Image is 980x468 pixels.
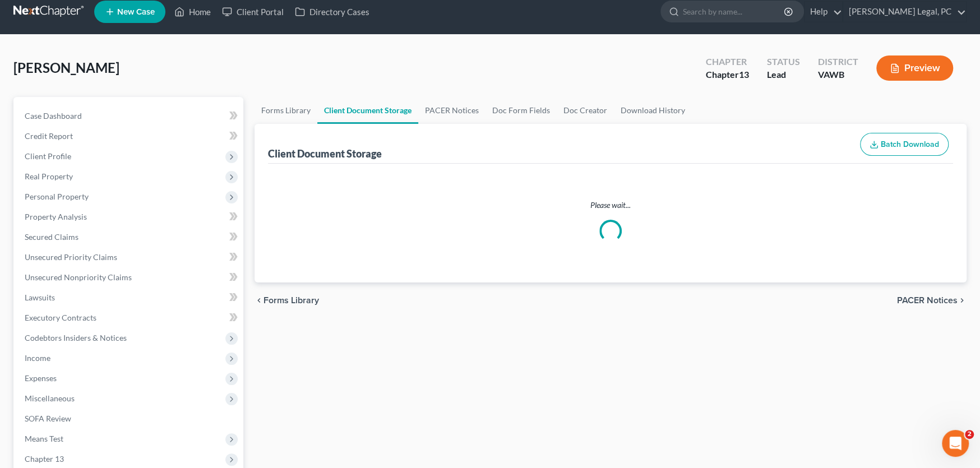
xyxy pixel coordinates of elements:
a: Case Dashboard [16,106,243,126]
span: Lawsuits [25,293,55,302]
a: Help [805,2,842,22]
a: Doc Form Fields [486,97,557,124]
a: Unsecured Priority Claims [16,247,243,267]
span: Property Analysis [25,212,87,221]
iframe: Intercom live chat [942,430,969,457]
a: Lawsuits [16,288,243,308]
a: PACER Notices [418,97,486,124]
div: Lead [767,68,800,81]
span: SOFA Review [25,414,71,423]
span: Miscellaneous [25,393,75,403]
span: Personal Property [25,192,89,201]
p: Please wait... [270,200,951,211]
div: Chapter [706,68,749,81]
span: Forms Library [264,296,319,305]
span: PACER Notices [897,296,958,305]
a: SOFA Review [16,409,243,429]
span: 2 [965,430,974,439]
button: chevron_left Forms Library [255,296,319,305]
a: [PERSON_NAME] Legal, PC [843,2,966,22]
input: Search by name... [683,1,785,22]
span: New Case [117,8,155,16]
div: District [818,55,858,68]
span: Unsecured Nonpriority Claims [25,272,132,282]
a: Executory Contracts [16,308,243,328]
a: Home [169,2,216,22]
div: Status [767,55,800,68]
span: [PERSON_NAME] [13,59,119,76]
a: Doc Creator [557,97,614,124]
span: Chapter 13 [25,454,64,464]
a: Credit Report [16,126,243,146]
button: Preview [876,55,953,81]
a: Download History [614,97,692,124]
i: chevron_right [958,296,967,305]
span: 13 [739,69,749,80]
span: Batch Download [881,140,939,149]
button: PACER Notices chevron_right [897,296,967,305]
span: Client Profile [25,151,71,161]
span: Real Property [25,172,73,181]
button: Batch Download [860,133,949,156]
span: Income [25,353,50,363]
div: VAWB [818,68,858,81]
span: Executory Contracts [25,313,96,322]
i: chevron_left [255,296,264,305]
a: Secured Claims [16,227,243,247]
a: Client Document Storage [317,97,418,124]
a: Directory Cases [289,2,375,22]
span: Secured Claims [25,232,78,242]
div: Client Document Storage [268,147,382,160]
span: Codebtors Insiders & Notices [25,333,127,342]
span: Credit Report [25,131,73,141]
span: Means Test [25,434,63,443]
a: Property Analysis [16,207,243,227]
span: Expenses [25,373,57,383]
div: Chapter [706,55,749,68]
a: Forms Library [255,97,317,124]
span: Case Dashboard [25,111,82,121]
a: Unsecured Nonpriority Claims [16,267,243,288]
span: Unsecured Priority Claims [25,252,117,262]
a: Client Portal [216,2,289,22]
